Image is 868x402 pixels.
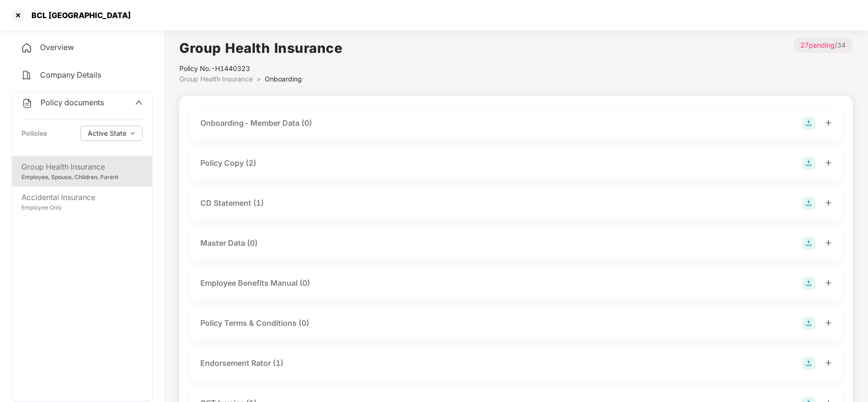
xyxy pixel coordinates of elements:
[802,197,816,210] img: svg+xml;base64,PHN2ZyB4bWxucz0iaHR0cDovL3d3dy53My5vcmcvMjAwMC9zdmciIHdpZHRoPSIyOCIgaGVpZ2h0PSIyOC...
[179,38,342,59] h1: Group Health Insurance
[179,63,342,74] div: Policy No.- H1440323
[200,317,309,329] div: Policy Terms & Conditions (0)
[41,98,104,107] span: Policy documents
[21,98,33,109] img: svg+xml;base64,PHN2ZyB4bWxucz0iaHR0cDovL3d3dy53My5vcmcvMjAwMC9zdmciIHdpZHRoPSIyNCIgaGVpZ2h0PSIyNC...
[200,237,258,249] div: Master Data (0)
[825,320,832,326] span: plus
[21,70,32,81] img: svg+xml;base64,PHN2ZyB4bWxucz0iaHR0cDovL3d3dy53My5vcmcvMjAwMC9zdmciIHdpZHRoPSIyNCIgaGVpZ2h0PSIyNC...
[825,200,832,206] span: plus
[825,360,832,366] span: plus
[825,160,832,166] span: plus
[200,357,283,369] div: Endorsement Rator (1)
[802,237,816,250] img: svg+xml;base64,PHN2ZyB4bWxucz0iaHR0cDovL3d3dy53My5vcmcvMjAwMC9zdmciIHdpZHRoPSIyOCIgaGVpZ2h0PSIyOC...
[40,70,101,80] span: Company Details
[825,120,832,126] span: plus
[135,99,143,106] span: up
[80,126,143,141] button: Active Statedown
[825,280,832,286] span: plus
[793,38,853,53] p: / 34
[200,117,312,129] div: Onboarding- Member Data (0)
[21,128,47,139] div: Policies
[26,10,131,20] div: BCL [GEOGRAPHIC_DATA]
[265,75,302,83] span: Onboarding
[257,75,261,83] span: >
[21,191,143,203] div: Accidental Insurance
[802,157,816,170] img: svg+xml;base64,PHN2ZyB4bWxucz0iaHR0cDovL3d3dy53My5vcmcvMjAwMC9zdmciIHdpZHRoPSIyOCIgaGVpZ2h0PSIyOC...
[825,240,832,246] span: plus
[200,197,264,209] div: CD Statement (1)
[21,173,143,182] div: Employee, Spouse, Children, Parent
[21,161,143,173] div: Group Health Insurance
[800,41,835,49] span: 27 pending
[802,277,816,290] img: svg+xml;base64,PHN2ZyB4bWxucz0iaHR0cDovL3d3dy53My5vcmcvMjAwMC9zdmciIHdpZHRoPSIyOCIgaGVpZ2h0PSIyOC...
[21,203,143,212] div: Employee Only
[802,117,816,130] img: svg+xml;base64,PHN2ZyB4bWxucz0iaHR0cDovL3d3dy53My5vcmcvMjAwMC9zdmciIHdpZHRoPSIyOCIgaGVpZ2h0PSIyOC...
[130,131,135,136] span: down
[802,357,816,370] img: svg+xml;base64,PHN2ZyB4bWxucz0iaHR0cDovL3d3dy53My5vcmcvMjAwMC9zdmciIHdpZHRoPSIyOCIgaGVpZ2h0PSIyOC...
[40,42,74,52] span: Overview
[200,277,310,289] div: Employee Benefits Manual (0)
[21,42,32,54] img: svg+xml;base64,PHN2ZyB4bWxucz0iaHR0cDovL3d3dy53My5vcmcvMjAwMC9zdmciIHdpZHRoPSIyNCIgaGVpZ2h0PSIyNC...
[88,128,126,139] span: Active State
[200,157,256,169] div: Policy Copy (2)
[179,75,253,83] span: Group Health Insurance
[802,317,816,330] img: svg+xml;base64,PHN2ZyB4bWxucz0iaHR0cDovL3d3dy53My5vcmcvMjAwMC9zdmciIHdpZHRoPSIyOCIgaGVpZ2h0PSIyOC...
